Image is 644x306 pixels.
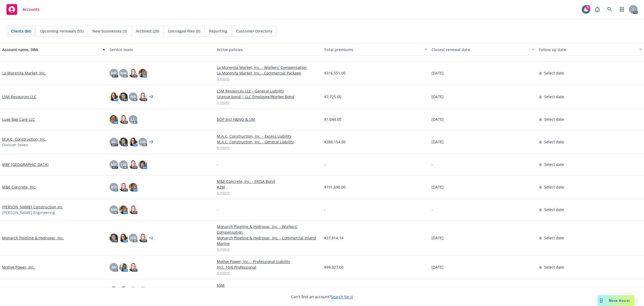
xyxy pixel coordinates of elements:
[109,47,213,52] div: Service team
[431,162,433,167] span: -
[111,70,117,76] span: MP
[217,184,320,190] a: #2M
[217,99,320,105] a: 1 more
[2,47,99,52] div: Account name, DBA
[431,184,444,190] span: [DATE]
[217,139,320,145] a: M.A.C. Construction, Inc. - General Liability
[217,282,320,288] a: $5M
[112,139,116,145] span: JG
[2,184,36,190] a: M&E Concrete, Inc.
[129,263,137,272] img: photo
[324,116,341,122] span: $1,044.00
[129,183,137,191] img: photo
[217,94,320,99] a: License bond | LLC Employee/Worker Bond
[119,183,128,191] img: photo
[131,116,135,122] span: LL
[149,140,153,144] a: + 3
[217,65,320,70] a: La Morenita Market, Inc. - Workers' Compensation
[119,287,128,295] img: photo
[129,138,137,146] img: photo
[431,207,433,212] span: -
[217,270,320,276] a: 4 more
[217,190,320,195] a: 5 more
[217,145,320,150] a: 6 more
[2,204,63,210] a: [PERSON_NAME] Construction Inc
[324,184,346,190] span: $191,690.00
[537,43,644,56] button: Follow up date
[217,88,320,94] a: LSM Resources LLC - General Liability
[431,264,444,270] span: [DATE]
[112,264,116,270] span: MJ
[324,70,346,76] span: $316,551.00
[109,287,118,295] img: photo
[598,295,605,306] div: Drag to move
[544,184,564,190] span: Select date
[2,70,46,76] a: La Morenita Market, Inc.
[149,236,153,240] a: + 2
[136,28,159,34] span: Archived (20)
[324,162,325,167] span: -
[539,47,636,52] div: Follow up date
[111,184,116,190] span: KO
[604,4,615,15] a: Search
[217,264,320,270] a: Incl. 10/6 Professional
[544,264,564,270] span: Select date
[109,92,118,101] img: photo
[431,47,529,52] div: Closest renewal date
[544,116,564,122] span: Select date
[217,116,320,122] a: BOP Incl H&NO & UM
[217,133,320,139] a: M.A.C. Construction, Inc. - Excess Liability
[431,116,444,122] span: [DATE]
[109,115,118,124] img: photo
[109,234,118,242] img: photo
[2,210,55,215] span: [PERSON_NAME] Engineering
[119,138,128,146] img: photo
[598,295,634,306] button: Nova Assist
[217,259,320,264] a: Motive Power, Inc. - Professional Liability
[2,116,35,122] a: Luxe Bag Care LLC
[291,294,353,300] span: Can't find an account?
[130,235,136,241] span: HB
[217,162,218,167] span: -
[121,162,126,167] span: LW
[431,94,444,99] span: [DATE]
[107,43,215,56] button: Service team
[331,294,353,299] a: Search for it
[324,207,325,212] span: -
[2,142,28,148] span: Division Seven
[217,224,320,235] a: Monarch Pipeline & Hydrovac, Inc. - Workers' Compensation
[129,205,137,214] img: photo
[217,246,320,252] a: 6 more
[119,205,128,214] img: photo
[119,263,128,272] img: photo
[431,235,444,241] span: [DATE]
[431,70,444,76] span: [DATE]
[544,207,564,212] span: Select date
[217,179,320,184] a: M&E Concrete, Inc. - ERISA Bond
[209,28,227,34] span: Reporting
[324,235,343,241] span: $37,814.14
[4,2,42,17] a: Accounts
[119,115,128,124] img: photo
[120,70,127,76] span: NW
[2,94,36,99] a: LSM Resources LLC
[149,95,153,98] a: + 2
[617,4,627,15] a: Switch app
[2,136,46,142] a: M.A.C. Construction, Inc.
[217,235,320,246] a: Monarch Pipeline & Hydrovac, Inc. - Commercial Inland Marine
[324,94,341,99] span: $7,725.00
[2,264,35,270] a: Motive Power, Inc.
[217,70,320,76] a: La Morenita Market, Inc. - Commercial Package
[40,28,83,34] span: Upcoming renewals (55)
[111,162,117,167] span: MP
[609,298,630,303] span: Nova Assist
[92,28,127,34] span: New businesses (3)
[138,92,147,101] img: photo
[168,28,200,34] span: Untriaged files (0)
[138,69,147,77] img: photo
